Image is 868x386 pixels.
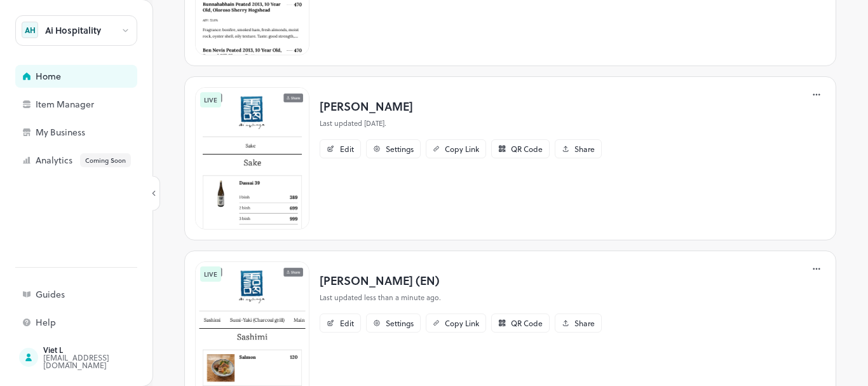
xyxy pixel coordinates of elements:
div: QR Code [511,319,543,327]
div: Home [36,72,163,81]
div: Guides [36,290,163,299]
div: Analytics [36,153,163,167]
div: Help [36,318,163,327]
img: 1740123589470fqjvcqck4rg.png [195,87,309,230]
div: Share [574,319,595,327]
div: LIVE [200,92,221,107]
div: [EMAIL_ADDRESS][DOMAIN_NAME] [43,354,163,369]
div: Copy Link [445,319,479,327]
div: Ai Hospitality [45,26,101,35]
p: Last updated less than a minute ago. [320,293,602,303]
div: Edit [340,319,354,327]
div: Settings [386,145,414,153]
div: My Business [36,128,163,137]
div: Viet L [43,346,163,354]
div: AH [22,22,38,38]
div: Share [574,145,595,153]
div: Item Manager [36,100,163,109]
div: Settings [386,319,414,327]
p: [PERSON_NAME] (EN) [320,272,602,289]
div: Edit [340,145,354,153]
p: [PERSON_NAME] [320,97,602,114]
div: QR Code [511,145,543,153]
div: LIVE [200,266,221,282]
div: Copy Link [445,145,479,153]
p: Last updated [DATE]. [320,118,602,129]
div: Coming Soon [80,153,131,167]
